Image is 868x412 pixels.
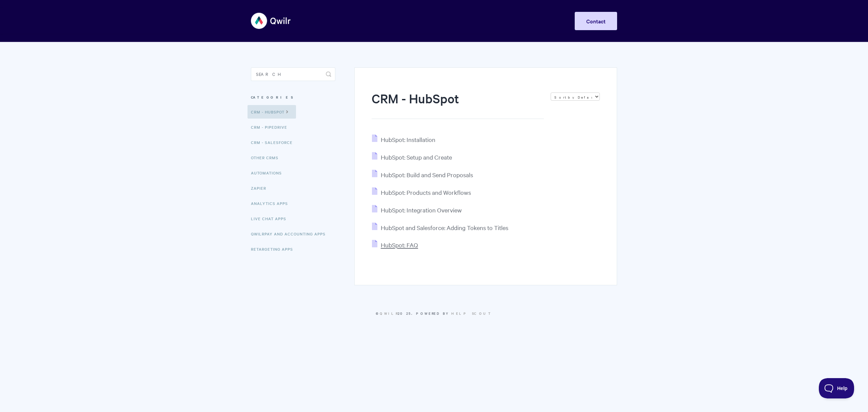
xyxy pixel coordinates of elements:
[381,188,471,196] span: HubSpot: Products and Workflows
[251,197,293,210] a: Analytics Apps
[251,227,331,241] a: QwilrPay and Accounting Apps
[248,105,296,119] a: CRM - HubSpot
[251,242,298,256] a: Retargeting Apps
[251,212,291,225] a: Live Chat Apps
[251,67,335,81] input: Search
[251,181,271,195] a: Zapier
[372,241,418,249] a: HubSpot: FAQ
[251,166,287,180] a: Automations
[372,206,462,214] a: HubSpot: Integration Overview
[372,90,544,119] h1: CRM - HubSpot
[575,12,617,30] a: Contact
[372,224,508,231] a: HubSpot and Salesforce: Adding Tokens to Titles
[251,136,298,149] a: CRM - Salesforce
[251,91,335,103] h3: Categories
[380,311,398,316] a: Qwilr
[381,206,462,214] span: HubSpot: Integration Overview
[251,120,292,134] a: CRM - Pipedrive
[372,188,471,196] a: HubSpot: Products and Workflows
[451,311,492,316] a: Help Scout
[381,136,435,143] span: HubSpot: Installation
[381,241,418,249] span: HubSpot: FAQ
[251,310,617,316] p: © 2025.
[372,136,435,143] a: HubSpot: Installation
[251,8,291,34] img: Qwilr Help Center
[372,153,452,161] a: HubSpot: Setup and Create
[251,151,283,164] a: Other CRMs
[381,224,508,231] span: HubSpot and Salesforce: Adding Tokens to Titles
[551,92,600,101] select: Page reloads on selection
[381,153,452,161] span: HubSpot: Setup and Create
[416,311,492,316] span: Powered by
[819,378,854,398] iframe: Toggle Customer Support
[381,171,473,179] span: HubSpot: Build and Send Proposals
[372,171,473,179] a: HubSpot: Build and Send Proposals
